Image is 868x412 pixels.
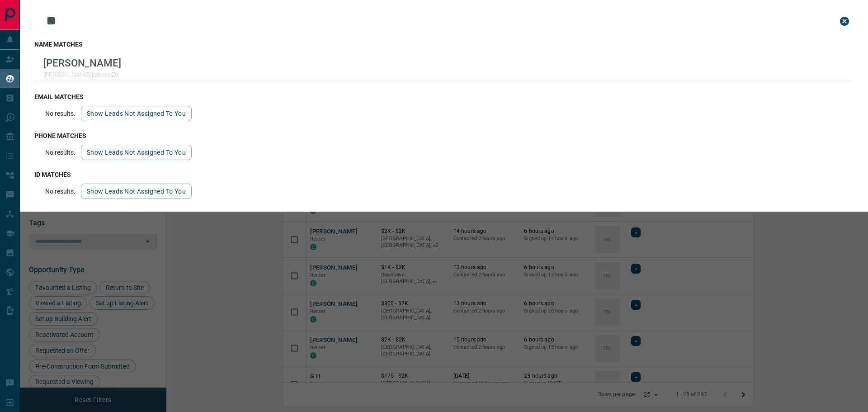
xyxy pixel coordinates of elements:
p: No results. [45,149,75,156]
button: show leads not assigned to you [81,145,192,160]
p: No results. [45,110,75,117]
button: show leads not assigned to you [81,106,192,121]
h3: id matches [34,171,854,178]
p: [PERSON_NAME] [43,57,121,69]
h3: email matches [34,93,854,100]
h3: name matches [34,41,854,48]
p: No results. [45,188,75,195]
button: show leads not assigned to you [81,184,192,199]
p: [PERSON_NAME].joanxx@x [43,71,121,78]
h3: phone matches [34,132,854,139]
button: close search bar [835,12,854,30]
